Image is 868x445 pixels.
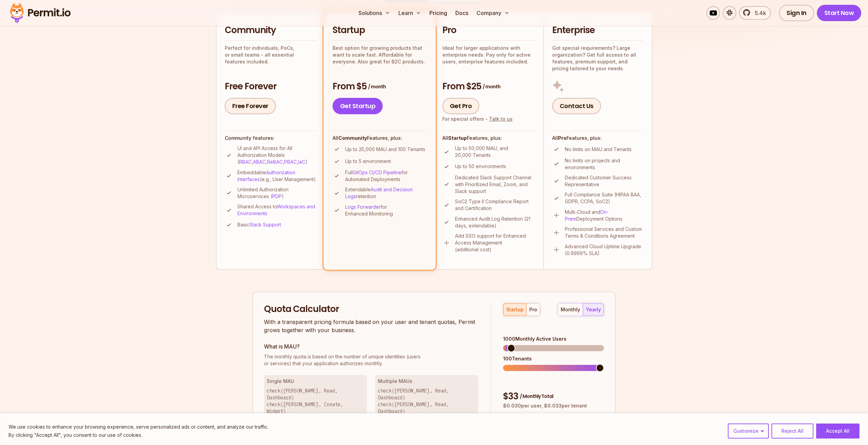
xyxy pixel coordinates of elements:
a: GitOps CI/CD Pipeline [353,169,401,175]
p: Multi-Cloud and Deployment Options [565,209,644,222]
p: Best option for growing products that want to scale fast. Affordable for everyone. Also great for... [333,45,427,65]
p: Enhanced Audit Log Retention (21 days, extendable) [455,216,535,229]
p: Basic [237,221,281,228]
p: Advanced Cloud Uptime Upgrade (0.9999% SLA) [565,243,644,257]
a: Get Pro [442,98,480,114]
p: or services) that your application authorizes monthly. [264,353,478,367]
span: / Monthly Total [520,393,553,400]
p: No limits on MAU and Tenants [565,146,632,153]
p: check([PERSON_NAME], Read, Dashboard) check([PERSON_NAME], Create, Widget) GetUserPermissions([PE... [267,387,364,428]
p: Unlimited Authorization Microservices ( ) [237,186,317,200]
h2: Startup [333,24,427,36]
h4: All Features, plus: [442,135,535,142]
h3: Free Forever [225,80,317,93]
button: Customize [728,424,769,439]
p: Ideal for larger applications with enterprise needs. Pay only for active users, enterprise featur... [442,45,535,65]
a: Docs [453,6,471,20]
p: SoC2 Type II Compliance Report and Certification [455,198,535,212]
div: $ 33 [503,390,604,403]
div: 100 Tenants [503,355,604,362]
p: Up to 25,000 MAU and 100 Tenants [345,146,425,153]
a: Audit and Decision Logs [345,187,413,199]
a: On-Prem [565,209,609,222]
a: Logs Forwarder [345,204,381,210]
h3: From $25 [442,80,535,93]
p: Extendable retention [345,186,427,200]
h2: Community [225,24,317,36]
img: Permit logo [7,1,74,25]
p: Full Compliance Suite (HIPAA BAA, GDPR, CCPA, SoC2) [565,191,644,205]
a: PDP [272,193,282,199]
span: / month [368,83,386,90]
h3: Multiple MAUs [378,378,475,385]
a: RBAC [239,159,252,165]
div: monthly [561,306,580,313]
p: With a transparent pricing formula based on your user and tenant quotas, Permit grows together wi... [264,318,478,334]
span: / month [483,83,500,90]
p: Add SSO support for Enhanced Access Management (additional cost) [455,233,535,253]
a: IaC [298,159,305,165]
a: Start Now [817,5,862,21]
p: Shared Access to [237,203,317,217]
button: Learn [396,6,424,20]
h2: Pro [442,24,535,36]
a: 5.4k [739,6,771,20]
span: 5.4k [751,9,766,17]
div: For special offers - [442,116,513,122]
p: check([PERSON_NAME], Read, Dashboard) check([PERSON_NAME], Read, Dashboard) check([PERSON_NAME], ... [378,387,475,428]
p: Dedicated Slack Support Channel with Prioritized Email, Zoom, and Slack support [455,174,535,195]
strong: Pro [558,135,567,141]
div: pro [529,306,537,313]
h4: All Features, plus: [333,135,427,142]
a: Free Forever [225,98,276,114]
p: Got special requirements? Large organization? Get full access to all features, premium support, a... [552,45,644,72]
div: 1000 Monthly Active Users [503,336,604,342]
p: Professional Services and Custom Terms & Conditions Agreement [565,226,644,239]
button: Company [474,6,512,20]
a: Contact Us [552,98,601,114]
p: UI and API Access for All Authorization Models ( , , , , ) [237,145,317,165]
h3: Single MAU [267,378,364,385]
p: We use cookies to enhance your browsing experience, serve personalized ads or content, and analyz... [9,423,268,431]
button: Reject All [771,424,813,439]
a: Get Startup [333,98,383,114]
a: Talk to us [489,116,513,122]
h2: Enterprise [552,24,644,36]
p: By clicking "Accept All", you consent to our use of cookies. [9,431,268,439]
p: for Enhanced Monitoring [345,204,427,217]
strong: Community [338,135,367,141]
h3: What is MAU? [264,342,478,351]
p: Embeddable (e.g., User Management) [237,169,317,183]
a: PBAC [284,159,297,165]
p: Full for Automated Deployments [345,169,427,183]
span: The monthly quota is based on the number of unique identities (users [264,353,478,360]
h2: Quota Calculator [264,303,478,315]
a: Slack Support [249,222,281,227]
p: Dedicated Customer Success Representative [565,174,644,188]
p: Perfect for individuals, PoCs, or small teams - all essential features included. [225,45,317,65]
a: ABAC [253,159,266,165]
a: Authorization Interfaces [237,169,295,182]
button: Solutions [356,6,393,20]
a: ReBAC [267,159,283,165]
p: $ 0.030 per user, $ 0.033 per tenant [503,402,604,409]
h4: Community features: [225,135,317,142]
p: Up to 50,000 MAU, and 20,000 Tenants [455,145,535,159]
p: Up to 5 environment [345,158,391,165]
h4: All Features, plus: [552,135,644,142]
h3: From $5 [333,80,427,93]
a: Sign In [779,5,814,21]
p: Up to 50 environments [455,163,506,170]
strong: Startup [448,135,467,141]
button: Accept All [816,424,859,439]
p: No limits on projects and environments [565,157,644,171]
a: Pricing [427,6,450,20]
